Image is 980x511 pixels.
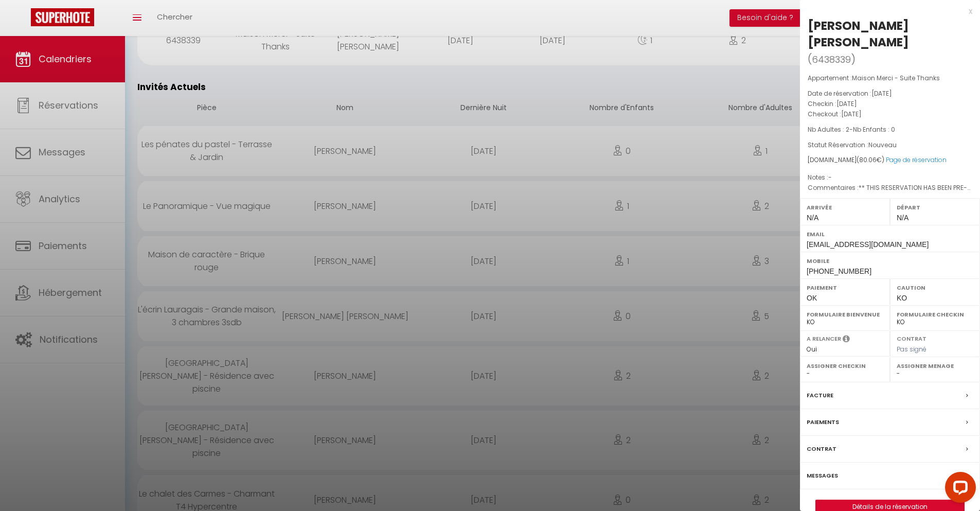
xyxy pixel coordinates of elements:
[836,99,857,108] span: [DATE]
[807,202,883,213] label: Arrivée
[808,140,972,150] p: Statut Réservation :
[808,172,972,183] p: Notes :
[807,470,838,481] label: Messages
[828,173,832,182] span: -
[808,17,972,50] div: [PERSON_NAME] [PERSON_NAME]
[807,444,836,454] label: Contrat
[807,294,817,302] span: OK
[807,334,841,343] label: A relancer
[808,89,972,99] p: Date de réservation :
[808,125,849,134] span: Nb Adultes : 2
[807,417,839,428] label: Paiements
[807,390,833,401] label: Facture
[807,240,929,249] span: [EMAIL_ADDRESS][DOMAIN_NAME]
[897,309,973,320] label: Formulaire Checkin
[853,125,895,134] span: Nb Enfants : 0
[886,155,947,164] a: Page de réservation
[841,110,862,118] span: [DATE]
[808,183,972,193] p: Commentaires :
[812,53,851,66] span: 6438339
[868,140,897,149] span: Nouveau
[807,229,973,239] label: Email
[843,334,850,346] i: Sélectionner OUI si vous souhaiter envoyer les séquences de messages post-checkout
[807,361,883,371] label: Assigner Checkin
[897,345,926,354] span: Pas signé
[808,73,972,83] p: Appartement :
[897,334,926,341] label: Contrat
[897,283,973,293] label: Caution
[800,5,972,17] div: x
[808,99,972,109] p: Checkin :
[807,309,883,320] label: Formulaire Bienvenue
[897,202,973,213] label: Départ
[807,214,818,222] span: N/A
[852,74,940,82] span: Maison Merci - Suite Thanks
[808,52,856,66] span: ( )
[859,155,877,164] span: 80.06
[937,468,980,511] iframe: LiveChat chat widget
[857,155,884,164] span: ( €)
[897,214,908,222] span: N/A
[807,256,973,266] label: Mobile
[897,361,973,371] label: Assigner Menage
[807,267,871,275] span: [PHONE_NUMBER]
[807,283,883,293] label: Paiement
[897,294,907,302] span: KO
[808,109,972,119] p: Checkout :
[808,125,972,135] p: -
[871,89,892,98] span: [DATE]
[808,155,972,165] div: [DOMAIN_NAME]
